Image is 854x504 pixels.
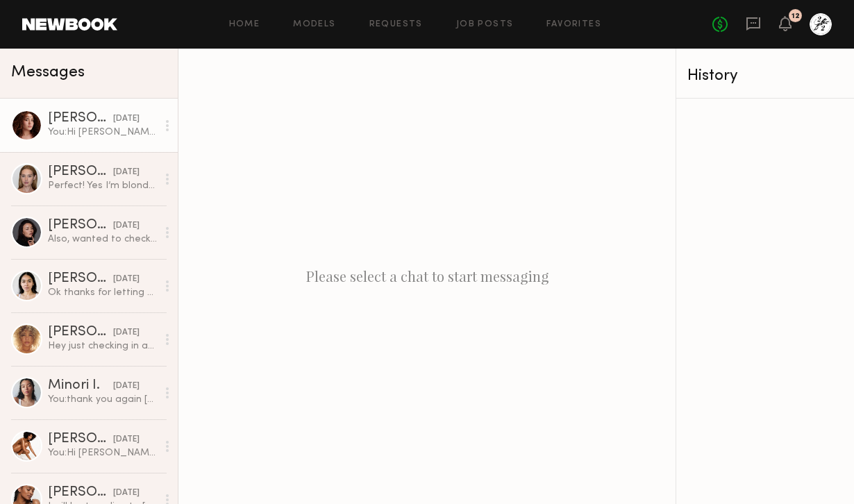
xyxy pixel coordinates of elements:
[48,165,113,179] div: [PERSON_NAME]
[48,233,157,246] div: Also, wanted to check if it’s all good to share the images on my social and portfolio?
[229,20,260,29] a: Home
[293,20,335,29] a: Models
[113,487,140,500] div: [DATE]
[546,20,601,29] a: Favorites
[456,20,514,29] a: Job Posts
[113,219,140,233] div: [DATE]
[48,486,113,500] div: [PERSON_NAME]
[48,326,113,339] div: [PERSON_NAME]
[48,286,157,299] div: Ok thanks for letting me know. And yes, would love to work with you in the future :)
[48,219,113,233] div: [PERSON_NAME]
[687,68,843,84] div: History
[113,166,140,179] div: [DATE]
[48,393,157,406] div: You: thank you again [PERSON_NAME]!
[48,272,113,286] div: [PERSON_NAME]
[48,179,157,192] div: Perfect! Yes I’m blonde now, just wanted to warn you about my Instagram [PERSON_NAME]
[113,273,140,286] div: [DATE]
[48,339,157,353] div: Hey just checking in and making sure my hours are confirmed in time!
[178,49,676,504] div: Please select a chat to start messaging
[113,112,140,126] div: [DATE]
[48,432,113,446] div: [PERSON_NAME]
[48,379,113,393] div: Minori I.
[113,380,140,393] div: [DATE]
[113,433,140,446] div: [DATE]
[48,446,157,460] div: You: Hi [PERSON_NAME], we are casting for a Japanese holistic skincare shoot and wondering if you...
[113,326,140,339] div: [DATE]
[369,20,423,29] a: Requests
[48,112,113,126] div: [PERSON_NAME]
[11,65,85,81] span: Messages
[792,12,800,20] div: 12
[48,126,157,139] div: You: Hi [PERSON_NAME], thank you for your submission. Could you let us know which date you are av...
